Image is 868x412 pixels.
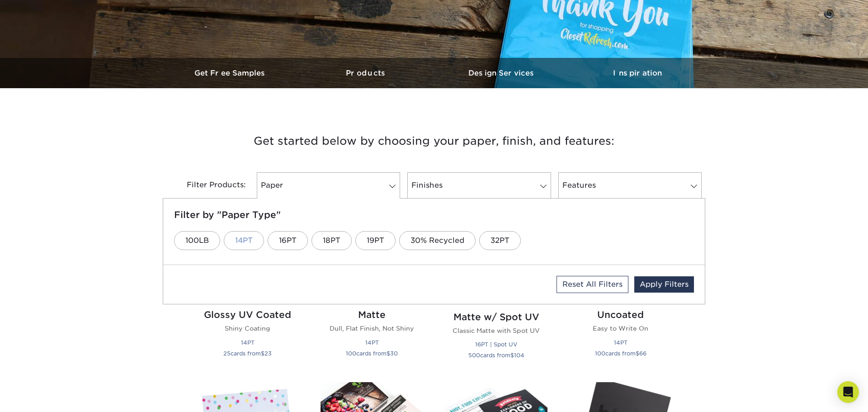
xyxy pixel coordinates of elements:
small: cards from [468,352,524,359]
a: 30% Recycled [399,231,476,250]
span: 66 [639,350,646,357]
a: 18PT [311,231,352,250]
h2: Matte w/ Spot UV [445,312,547,322]
h2: Matte [321,309,423,320]
div: Filter Products: [163,172,253,199]
a: Reset All Filters [557,276,628,293]
small: 14PT [365,339,379,346]
a: Inspiration [570,58,705,88]
span: $ [387,350,390,357]
span: $ [510,352,514,359]
a: 100LB [174,231,220,250]
a: 14PT [224,231,264,250]
a: 32PT [479,231,521,250]
small: cards from [346,350,398,357]
h3: Design Services [434,69,570,77]
span: $ [261,350,264,357]
a: Features [558,172,702,199]
span: 100 [346,350,356,357]
h3: Products [298,69,434,77]
small: 14PT [241,339,255,346]
small: 16PT | Spot UV [475,341,517,348]
h2: Glossy UV Coated [196,309,299,320]
h3: Get Free Samples [163,69,298,77]
p: Dull, Flat Finish, Not Shiny [321,324,423,333]
span: 500 [468,352,480,359]
small: cards from [595,350,646,357]
a: Get Free Samples [163,58,298,88]
span: $ [636,350,639,357]
p: Classic Matte with Spot UV [445,326,547,335]
a: 19PT [355,231,396,250]
h3: Get started below by choosing your paper, finish, and features: [170,121,698,161]
h3: Inspiration [570,69,705,77]
h5: Filter by "Paper Type" [174,209,694,220]
h2: Uncoated [569,309,672,320]
small: cards from [223,350,272,357]
span: 100 [595,350,605,357]
p: Easy to Write On [569,324,672,333]
a: Apply Filters [634,276,694,293]
div: Open Intercom Messenger [837,381,859,403]
span: 104 [514,352,524,359]
small: 14PT [614,339,627,346]
a: Finishes [407,172,551,199]
p: Shiny Coating [196,324,299,333]
span: 23 [264,350,272,357]
a: 16PT [268,231,308,250]
a: Design Services [434,58,570,88]
a: Products [298,58,434,88]
a: Paper [257,172,400,199]
span: 30 [390,350,398,357]
span: 25 [223,350,231,357]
